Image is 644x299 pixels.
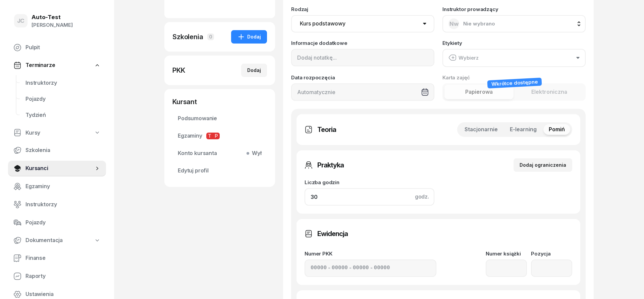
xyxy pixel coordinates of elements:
span: JC [17,18,25,24]
span: Podsumowanie [178,114,262,123]
div: Wybierz [448,54,479,62]
span: Pojazdy [25,95,101,103]
span: Wył [249,149,262,158]
span: 0 [207,33,214,40]
span: Pulpit [25,43,101,52]
a: Pojazdy [20,91,106,107]
span: Stacjonarnie [465,125,498,134]
span: Nie wybrano [463,20,495,27]
a: Kursy [8,125,106,141]
div: Dodaj [237,33,261,41]
h3: Ewidencja [317,228,348,239]
div: Auto-Test [32,14,73,20]
span: Egzaminy [25,182,101,191]
span: Instruktorzy [25,79,101,87]
div: Szkolenia [172,32,203,42]
a: Instruktorzy [8,197,106,213]
a: EgzaminyTP [172,128,267,144]
span: Kursanci [25,164,94,173]
span: Dokumentacja [25,236,63,245]
span: Raporty [25,272,101,281]
div: Dodaj ograniczenia [520,161,566,169]
span: Instruktorzy [25,200,101,209]
a: Pojazdy [8,215,106,231]
span: E-learning [510,125,537,134]
input: 00000 [332,264,348,273]
span: T [206,133,213,139]
span: Nw [449,21,459,27]
h3: Praktyka [317,160,344,170]
a: Terminarze [8,58,106,73]
input: Dodaj notatkę... [291,49,434,66]
div: PKK [172,66,185,75]
span: - [328,264,330,273]
a: Szkolenia [8,142,106,158]
span: Finanse [25,254,101,263]
a: Kursanci [8,160,106,176]
a: Podsumowanie [172,110,267,127]
span: Tydzień [25,111,101,120]
button: Pomiń [543,124,570,135]
span: Egzaminy [178,132,262,140]
a: Egzaminy [8,178,106,195]
input: 00000 [374,264,390,273]
span: Konto kursanta [178,149,262,158]
a: Konto kursantaWył [172,145,267,161]
span: Pomiń [549,125,565,134]
span: Ustawienia [25,290,101,299]
div: Wkrótce dostępne [487,77,542,88]
button: Dodaj [231,30,267,44]
span: - [370,264,373,273]
input: 0 [305,188,434,206]
span: Pojazdy [25,218,101,227]
span: Edytuj profil [178,166,262,175]
div: Kursant [172,97,267,106]
a: Dokumentacja [8,233,106,248]
a: Finanse [8,250,106,266]
button: Stacjonarnie [459,124,503,135]
button: Wybierz [442,49,586,67]
span: - [349,264,352,273]
button: NwNie wybrano [442,15,586,32]
button: E-learning [504,124,542,135]
button: Dodaj [241,64,267,77]
a: Raporty [8,268,106,284]
input: 00000 [311,264,327,273]
span: Kursy [25,129,40,137]
a: Pulpit [8,40,106,56]
span: Terminarze [25,61,55,70]
a: Tydzień [20,107,106,123]
input: 00000 [353,264,369,273]
a: Edytuj profil [172,163,267,179]
div: [PERSON_NAME] [32,21,73,29]
button: Dodaj ograniczenia [514,158,572,172]
div: Dodaj [247,66,261,74]
a: Instruktorzy [20,75,106,91]
h3: Teoria [317,124,336,135]
span: P [213,133,220,139]
span: Szkolenia [25,146,101,155]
